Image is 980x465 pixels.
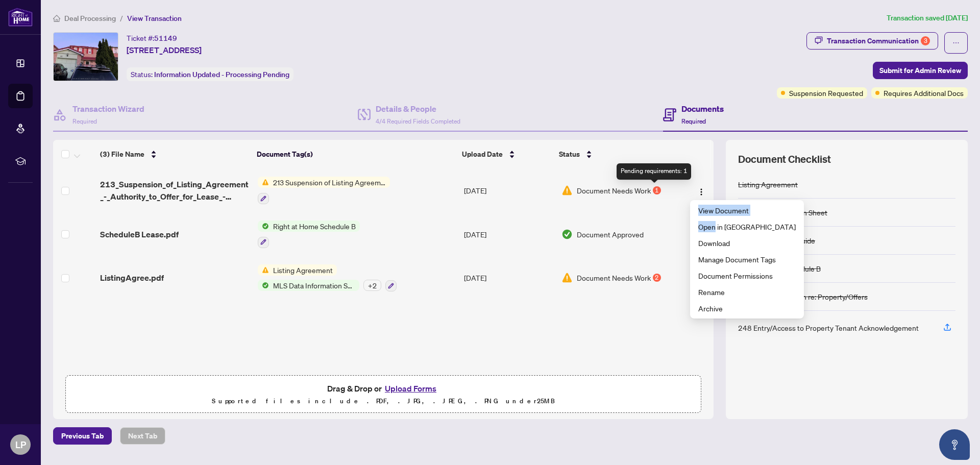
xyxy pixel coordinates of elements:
[698,254,796,265] span: Manage Document Tags
[460,212,557,256] td: [DATE]
[61,428,104,444] span: Previous Tab
[54,33,118,81] img: IMG-W12372305_1.jpg
[939,429,970,460] button: Open asap
[258,177,269,188] img: Status Icon
[698,205,796,216] span: View Document
[127,32,177,44] div: Ticket #:
[738,322,919,333] div: 248 Entry/Access to Property Tenant Acknowledgement
[120,12,123,24] li: /
[64,14,116,23] span: Deal Processing
[698,237,796,249] span: Download
[952,39,960,46] span: ellipsis
[738,179,798,190] div: Listing Agreement
[577,229,644,240] span: Document Approved
[72,395,695,407] p: Supported files include .PDF, .JPG, .JPEG, .PNG under 25 MB
[127,44,202,56] span: [STREET_ADDRESS]
[681,117,706,125] span: Required
[653,274,661,282] div: 2
[653,186,661,194] div: 1
[363,280,381,291] div: + 2
[100,149,144,160] span: (3) File Name
[789,87,863,99] span: Suspension Requested
[561,229,573,240] img: Document Status
[577,272,651,283] span: Document Needs Work
[698,286,796,298] span: Rename
[884,87,964,99] span: Requires Additional Docs
[96,140,253,168] th: (3) File Name
[462,149,503,160] span: Upload Date
[617,163,691,180] div: Pending requirements: 1
[698,270,796,281] span: Document Permissions
[559,149,580,160] span: Status
[738,152,831,166] span: Document Checklist
[100,228,179,240] span: ScheduleB Lease.pdf
[72,103,144,115] h4: Transaction Wizard
[382,382,439,395] button: Upload Forms
[458,140,555,168] th: Upload Date
[577,185,651,196] span: Document Needs Work
[258,221,360,248] button: Status IconRight at Home Schedule B
[827,33,930,49] div: Transaction Communication
[269,177,390,188] span: 213 Suspension of Listing Agreement - Authority to Offer for Lease
[561,185,573,196] img: Document Status
[127,14,182,23] span: View Transaction
[100,272,164,284] span: ListingAgree.pdf
[873,62,968,79] button: Submit for Admin Review
[154,34,177,43] span: 51149
[460,168,557,212] td: [DATE]
[15,437,26,452] span: LP
[269,221,360,232] span: Right at Home Schedule B
[555,140,676,168] th: Status
[258,264,269,276] img: Status Icon
[921,36,930,45] div: 3
[53,427,112,445] button: Previous Tab
[681,103,724,115] h4: Documents
[127,67,293,81] div: Status:
[806,32,938,50] button: Transaction Communication3
[253,140,457,168] th: Document Tag(s)
[376,117,460,125] span: 4/4 Required Fields Completed
[258,221,269,232] img: Status Icon
[258,264,397,292] button: Status IconListing AgreementStatus IconMLS Data Information Sheet+2
[376,103,460,115] h4: Details & People
[53,15,60,22] span: home
[269,280,359,291] span: MLS Data Information Sheet
[258,177,390,204] button: Status Icon213 Suspension of Listing Agreement - Authority to Offer for Lease
[66,376,701,413] span: Drag & Drop orUpload FormsSupported files include .PDF, .JPG, .JPEG, .PNG under25MB
[887,12,968,24] article: Transaction saved [DATE]
[693,182,709,199] button: Logo
[698,303,796,314] span: Archive
[258,280,269,291] img: Status Icon
[72,117,97,125] span: Required
[120,427,165,445] button: Next Tab
[100,178,250,203] span: 213_Suspension_of_Listing_Agreement_-_Authority_to_Offer_for_Lease_-_PropTx-[PERSON_NAME].pdf
[697,188,705,196] img: Logo
[154,70,289,79] span: Information Updated - Processing Pending
[879,62,961,79] span: Submit for Admin Review
[698,221,796,232] span: Open in [GEOGRAPHIC_DATA]
[269,264,337,276] span: Listing Agreement
[327,382,439,395] span: Drag & Drop or
[561,272,573,283] img: Document Status
[8,8,33,27] img: logo
[460,256,557,300] td: [DATE]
